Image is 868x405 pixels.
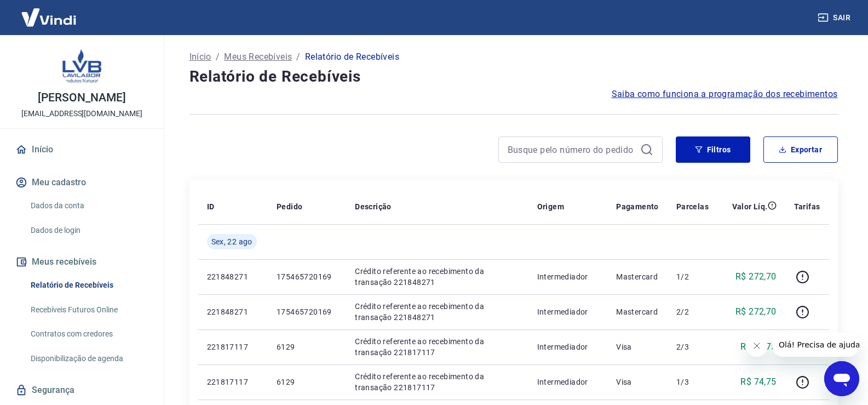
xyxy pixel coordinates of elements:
[26,274,151,296] a: Relatório de Recebíveis
[13,250,151,274] button: Meus recebíveis
[616,341,659,352] p: Visa
[746,335,768,357] iframe: Fechar mensagem
[207,377,259,387] p: 221817117
[355,336,519,358] p: Crédito referente ao recebimento da transação 221817117
[537,306,599,317] p: Intermediador
[732,201,768,212] p: Valor Líq.
[676,201,709,212] p: Parcelas
[537,377,599,387] p: Intermediador
[355,201,392,212] p: Descrição
[772,333,859,357] iframe: Mensagem da empresa
[277,341,337,352] p: 6129
[26,195,151,217] a: Dados da conta
[305,50,399,64] p: Relatório de Recebíveis
[815,8,855,28] button: Sair
[207,341,259,352] p: 221817117
[216,50,220,64] p: /
[13,378,151,402] a: Segurança
[296,50,300,64] p: /
[508,141,636,158] input: Busque pelo número do pedido
[211,236,252,247] span: Sex, 22 ago
[616,377,659,387] p: Visa
[26,347,151,370] a: Disponibilização de agenda
[224,50,292,64] a: Meus Recebíveis
[7,8,92,16] span: Olá! Precisa de ajuda?
[38,92,125,104] p: [PERSON_NAME]
[277,201,302,212] p: Pedido
[60,44,104,88] img: f59112a5-54ef-4c52-81d5-7611f2965714.jpeg
[13,138,151,162] a: Início
[26,323,151,345] a: Contratos com credores
[763,136,838,163] button: Exportar
[794,201,820,212] p: Tarifas
[616,271,659,282] p: Mastercard
[207,271,259,282] p: 221848271
[355,371,519,393] p: Crédito referente ao recebimento da transação 221817117
[207,306,259,317] p: 221848271
[355,266,519,288] p: Crédito referente ao recebimento da transação 221848271
[13,1,84,34] img: Vindi
[189,50,211,64] a: Início
[207,201,215,212] p: ID
[277,306,337,317] p: 175465720169
[735,305,777,318] p: R$ 272,70
[676,341,709,352] p: 2/3
[26,299,151,321] a: Recebíveis Futuros Online
[13,170,151,195] button: Meu cadastro
[537,341,599,352] p: Intermediador
[676,377,709,387] p: 1/3
[189,66,838,88] h4: Relatório de Recebíveis
[676,271,709,282] p: 1/2
[735,270,777,283] p: R$ 272,70
[824,361,859,396] iframe: Botão para abrir a janela de mensagens
[537,271,599,282] p: Intermediador
[676,306,709,317] p: 2/2
[616,201,659,212] p: Pagamento
[676,136,750,163] button: Filtros
[740,340,776,353] p: R$ 74,75
[277,271,337,282] p: 175465720169
[740,375,776,389] p: R$ 74,75
[616,306,659,317] p: Mastercard
[355,301,519,323] p: Crédito referente ao recebimento da transação 221848271
[277,377,337,387] p: 6129
[21,108,142,119] p: [EMAIL_ADDRESS][DOMAIN_NAME]
[612,88,838,101] a: Saiba como funciona a programação dos recebimentos
[26,219,151,242] a: Dados de login
[537,201,564,212] p: Origem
